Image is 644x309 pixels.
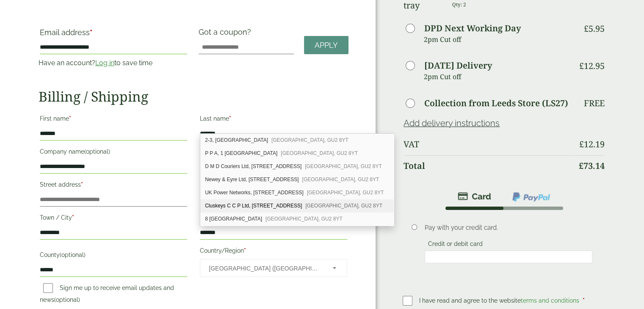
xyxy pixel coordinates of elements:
span: [GEOGRAPHIC_DATA], GU2 8YT [302,177,379,182]
span: £ [579,160,583,171]
p: Have an account? to save time [39,58,188,68]
p: Free [584,98,605,108]
span: United Kingdom (UK) [209,259,321,277]
abbr: required [583,297,585,304]
img: stripe.png [458,191,491,201]
label: Got a coupon? [199,28,254,41]
h2: Billing / Shipping [39,88,348,105]
abbr: required [72,214,74,221]
span: £ [584,23,589,34]
p: 2pm Cut off [424,33,573,46]
a: terms and conditions [521,297,579,304]
span: [GEOGRAPHIC_DATA], GU2 8YT [307,190,384,196]
label: Collection from Leeds Store (LS27) [424,99,568,108]
div: 2-3, Guildford Industrial Estate Deacon Field [200,134,393,147]
abbr: required [69,115,71,122]
p: 2pm Cut off [424,70,573,83]
span: Country/Region [200,259,347,277]
abbr: required [229,115,231,122]
div: P P A, 1 Guildford Industrial Estate Deacon Field [200,147,393,160]
label: Street address [40,179,187,193]
span: (optional) [84,148,110,155]
span: Apply [315,41,338,50]
bdi: 12.95 [579,60,605,72]
span: (optional) [60,251,86,258]
label: Email address [40,29,187,41]
th: Total [404,155,573,176]
span: [GEOGRAPHIC_DATA], GU2 8YT [271,137,348,143]
bdi: 5.95 [584,23,605,34]
span: [GEOGRAPHIC_DATA], GU2 8YT [305,163,382,169]
th: VAT [404,134,573,154]
div: D M D Couriers Ltd, 4 Guildford Industrial Estate Deacon Field [200,160,393,173]
div: 8 Guildford Industrial Estate Deacon Field [200,212,393,226]
label: [DATE] Delivery [424,61,492,70]
abbr: required [90,28,92,37]
bdi: 12.19 [579,138,605,150]
span: I have read and agree to the website [419,297,581,304]
iframe: Secure card payment input frame [427,253,590,261]
small: Qty: 2 [452,1,466,8]
label: Town / City [40,212,187,226]
div: Cluskeys C C P Ltd, 7 Guildford Industrial Estate Deacon Field [200,199,393,212]
span: (optional) [54,296,80,303]
span: £ [579,138,584,150]
div: Newey & Eyre Ltd, 5 Guildford Industrial Estate Deacon Field [200,173,393,186]
label: First name [40,113,187,127]
span: [GEOGRAPHIC_DATA], GU2 8YT [281,150,358,156]
p: Pay with your credit card. [425,223,592,232]
bdi: 73.14 [579,160,605,171]
label: County [40,249,187,263]
label: Company name [40,146,187,160]
label: Last name [200,113,347,127]
input: Sign me up to receive email updates and news(optional) [43,283,53,293]
div: UK Power Networks, 6 Guildford Industrial Estate Deacon Field [200,186,393,199]
a: Log in [95,59,114,67]
span: [GEOGRAPHIC_DATA], GU2 8YT [265,216,343,222]
span: [GEOGRAPHIC_DATA], GU2 8YT [305,203,382,209]
span: £ [579,60,584,72]
label: Credit or debit card [425,240,486,250]
abbr: required [81,181,83,188]
img: ppcp-gateway.png [511,191,551,202]
a: Apply [304,36,348,54]
label: Sign me up to receive email updates and news [40,284,174,306]
a: Add delivery instructions [404,118,500,128]
label: DPD Next Working Day [424,24,521,33]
